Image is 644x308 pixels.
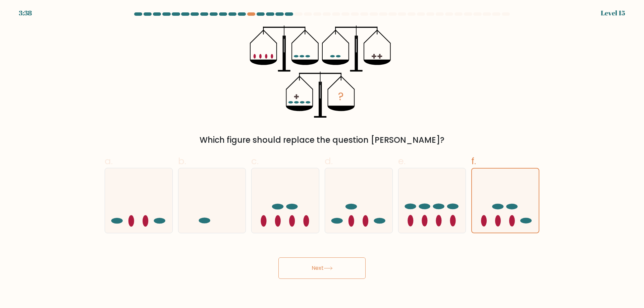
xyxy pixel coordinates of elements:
[471,155,476,168] span: f.
[278,257,366,279] button: Next
[105,155,113,168] span: a.
[601,8,625,18] div: Level 15
[325,155,333,168] span: d.
[338,89,344,104] tspan: ?
[19,8,32,18] div: 3:38
[109,134,535,146] div: Which figure should replace the question [PERSON_NAME]?
[398,155,406,168] span: e.
[251,155,259,168] span: c.
[178,155,186,168] span: b.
